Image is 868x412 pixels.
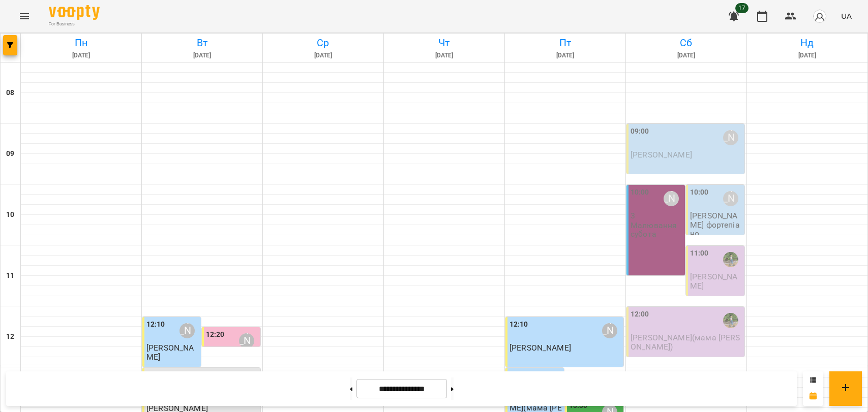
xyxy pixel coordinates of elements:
div: Анастасія Авраменко [602,323,617,338]
label: 10:00 [690,187,709,198]
span: [PERSON_NAME] [510,343,571,353]
button: UA [837,7,856,25]
label: 12:00 [631,309,649,320]
p: Малювання субота [631,221,683,239]
h6: [DATE] [22,51,140,60]
h6: [DATE] [264,51,382,60]
div: Анастасія Авраменко [723,130,738,145]
div: Вікторія Ященко [239,333,254,348]
h6: [DATE] [385,51,503,60]
div: Анастасія Авраменко [179,323,195,338]
span: 17 [735,3,749,13]
label: 12:10 [146,319,165,330]
img: Voopty Logo [49,5,100,20]
label: 12:10 [510,319,528,330]
span: [PERSON_NAME](мама [PERSON_NAME]) [631,333,740,351]
h6: 11 [6,270,14,281]
label: 12:20 [206,329,225,340]
div: Анастасія Авраменко [723,191,738,206]
h6: [DATE] [627,51,745,60]
label: 09:00 [631,126,649,137]
h6: Пт [506,35,624,51]
h6: Вт [143,35,261,51]
h6: Ср [264,35,382,51]
h6: 12 [6,331,14,342]
label: 11:00 [690,248,709,259]
p: 3 [631,211,683,220]
img: Вікторія Шутіна [723,313,738,328]
h6: [DATE] [143,51,261,60]
button: Menu [12,4,37,28]
h6: Сб [627,35,745,51]
img: Вікторія Шутіна [723,252,738,267]
h6: 10 [6,209,14,220]
span: UA [841,11,852,21]
h6: 08 [6,87,14,99]
span: [PERSON_NAME] [690,272,737,290]
img: avatar_s.png [813,9,827,23]
h6: Чт [385,35,503,51]
div: Наташа малювання [664,191,679,206]
h6: 09 [6,148,14,160]
p: [PERSON_NAME] фортепіано [690,211,742,238]
span: [PERSON_NAME] [631,150,692,160]
span: [PERSON_NAME] [146,343,194,361]
h6: [DATE] [749,51,866,60]
h6: Нд [749,35,866,51]
label: 10:00 [631,187,649,198]
h6: [DATE] [506,51,624,60]
h6: Пн [22,35,140,51]
span: For Business [49,21,100,27]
